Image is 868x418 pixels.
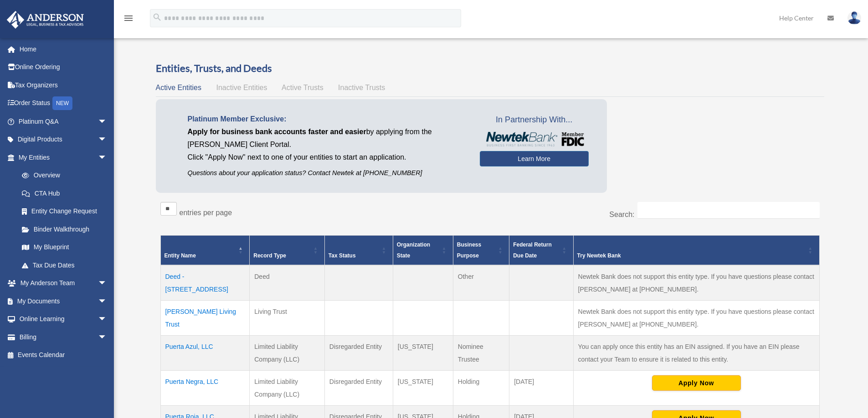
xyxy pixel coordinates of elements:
span: arrow_drop_down [98,112,116,131]
td: [DATE] [509,371,573,406]
th: Try Newtek Bank : Activate to sort [573,236,819,266]
span: Active Entities [156,84,201,91]
span: Active Trusts [282,84,324,91]
a: Platinum Q&Aarrow_drop_down [6,112,121,131]
span: arrow_drop_down [98,131,116,149]
span: Entity Name [164,252,196,259]
div: NEW [52,96,72,110]
span: arrow_drop_down [98,310,116,329]
button: Apply Now [652,375,741,391]
a: Billingarrow_drop_down [6,328,121,346]
span: Inactive Trusts [338,84,385,91]
a: Tax Organizers [6,76,121,94]
td: Limited Liability Company (LLC) [250,336,325,371]
p: by applying from the [PERSON_NAME] Client Portal. [188,126,466,151]
a: CTA Hub [13,184,116,202]
td: Puerta Negra, LLC [160,371,250,406]
td: Other [453,265,509,301]
th: Organization State: Activate to sort [393,236,453,266]
span: In Partnership With... [480,113,589,127]
td: Nominee Trustee [453,336,509,371]
div: Try Newtek Bank [577,250,806,261]
th: Federal Return Due Date: Activate to sort [509,236,573,266]
a: Tax Due Dates [13,256,116,274]
a: Binder Walkthrough [13,220,116,238]
td: Puerta Azul, LLC [160,336,250,371]
span: arrow_drop_down [98,292,116,311]
td: Limited Liability Company (LLC) [250,371,325,406]
p: Platinum Member Exclusive: [188,113,466,126]
a: My Entitiesarrow_drop_down [6,148,116,166]
p: Questions about your application status? Contact Newtek at [PHONE_NUMBER] [188,167,466,179]
td: Disregarded Entity [324,371,393,406]
td: Deed [250,265,325,301]
span: Tax Status [329,252,356,259]
a: Overview [13,166,112,185]
span: Record Type [253,252,286,259]
span: arrow_drop_down [98,328,116,347]
th: Tax Status: Activate to sort [324,236,393,266]
td: [US_STATE] [393,371,453,406]
img: NewtekBankLogoSM.png [484,132,584,146]
i: search [152,12,162,22]
td: Living Trust [250,301,325,336]
th: Entity Name: Activate to invert sorting [160,236,250,266]
td: Newtek Bank does not support this entity type. If you have questions please contact [PERSON_NAME]... [573,301,819,336]
td: [PERSON_NAME] Living Trust [160,301,250,336]
i: menu [123,13,134,24]
a: Online Learningarrow_drop_down [6,310,121,328]
a: Entity Change Request [13,202,116,221]
th: Business Purpose: Activate to sort [453,236,509,266]
th: Record Type: Activate to sort [250,236,325,266]
td: [US_STATE] [393,336,453,371]
span: Organization State [397,242,430,259]
a: Online Ordering [6,58,121,76]
a: Home [6,40,121,58]
a: Digital Productsarrow_drop_down [6,131,121,149]
span: arrow_drop_down [98,274,116,293]
a: My Documentsarrow_drop_down [6,292,121,310]
label: entries per page [180,209,232,217]
label: Search: [609,211,634,218]
td: You can apply once this entity has an EIN assigned. If you have an EIN please contact your Team t... [573,336,819,371]
img: Anderson Advisors Platinum Portal [4,11,87,29]
h3: Entities, Trusts, and Deeds [156,61,824,76]
a: Order StatusNEW [6,94,121,113]
a: Events Calendar [6,346,121,364]
a: My Anderson Teamarrow_drop_down [6,274,121,292]
a: menu [123,16,134,24]
td: Newtek Bank does not support this entity type. If you have questions please contact [PERSON_NAME]... [573,265,819,301]
td: Holding [453,371,509,406]
span: Apply for business bank accounts faster and easier [188,128,366,136]
td: Deed - [STREET_ADDRESS] [160,265,250,301]
span: Federal Return Due Date [513,242,552,259]
a: My Blueprint [13,238,116,257]
span: Inactive Entities [216,84,267,91]
a: Learn More [480,151,589,166]
span: arrow_drop_down [98,148,116,167]
p: Click "Apply Now" next to one of your entities to start an application. [188,151,466,164]
span: Business Purpose [457,242,481,259]
td: Disregarded Entity [324,336,393,371]
img: User Pic [847,11,861,25]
